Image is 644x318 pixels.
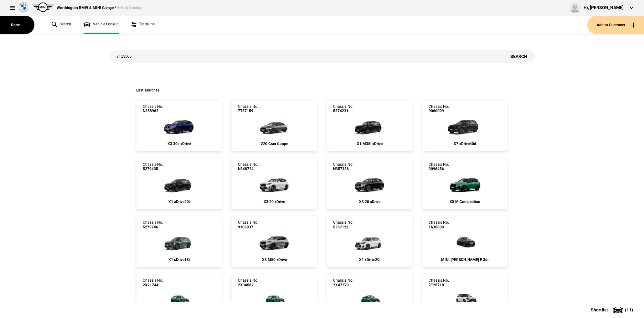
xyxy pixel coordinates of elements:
span: N348724 [238,167,258,171]
div: Chassis No. [143,104,163,113]
span: 2X21744 [143,283,163,287]
span: 2X34582 [238,283,258,287]
span: 5387122 [333,225,353,229]
div: MINI [PERSON_NAME] E 3dr [429,258,501,262]
div: X3 30e xDrive [143,142,215,146]
div: Chassis No. [143,278,163,287]
img: cosySec [448,229,482,254]
span: 9060009 [429,109,449,113]
div: Chassis No. [429,104,449,113]
div: Chassis No. [333,220,353,229]
img: cosySec [254,171,295,196]
div: X5 M Competition [429,200,501,204]
span: 2X47379 [333,283,353,287]
img: cosySec [158,113,200,138]
div: Chassis No. [238,162,258,171]
button: Search [502,50,535,63]
span: 5279435 [143,167,163,171]
img: bmw.png [19,3,28,12]
div: Hi, [PERSON_NAME] [584,5,624,11]
div: Chassis No. [429,278,449,287]
div: Chassis No. [238,278,258,287]
img: mini.png [32,3,54,12]
div: Chassis No. [333,104,353,113]
img: cosySec [349,113,390,138]
div: X3 M50 xDrive [238,258,311,262]
span: 9096456 [429,167,449,171]
img: cosySec [349,171,390,196]
div: X3 20 xDrive [238,200,311,204]
div: X7 xDrive40d [429,142,501,146]
img: cosySec [254,113,295,138]
img: cosySec [444,113,486,138]
div: Chassis No. [143,162,163,171]
span: Shortlist [591,308,608,312]
div: Chassis No. [143,220,163,229]
span: 7T37159 [238,109,258,113]
img: cosySec [162,287,196,312]
img: cosySec [258,287,291,312]
img: cosySec [158,229,200,254]
div: X1 M35i xDrive [333,142,406,146]
span: 5279746 [143,225,163,229]
span: N358963 [143,109,163,113]
span: 9108937 [238,225,258,229]
a: Vehicle Lookup [84,16,119,34]
a: Trade ins [131,16,155,34]
div: Chassis No. [333,278,353,287]
div: X1 xDrive20i [143,200,215,204]
div: Chassis No. [429,220,449,229]
span: 5374231 [333,109,353,113]
div: X1 xDrive20i [333,258,406,262]
button: Shortlist(11) [581,302,644,318]
img: cosySec [448,287,482,312]
div: Chassis No. [238,220,258,229]
img: cosySec [254,229,295,254]
div: Chassis No. [429,162,449,171]
div: Chassis No. [333,162,353,171]
span: 7T25718 [429,283,449,287]
div: Worthington BMW & MINI Garage / [57,5,142,11]
img: cosySec [353,287,386,312]
a: Search [52,16,71,34]
span: Last searches: [136,88,160,92]
div: X1 sDrive18i [143,258,215,262]
img: cosySec [444,171,486,196]
img: cosySec [158,171,200,196]
img: cosySec [349,229,390,254]
span: N357386 [333,167,353,171]
input: Enter vehicle chassis number or other identifier. [109,50,502,63]
span: TA36809 [429,225,449,229]
div: 220 Gran Coupe [238,142,311,146]
button: Add to Customer [587,16,644,34]
span: Vehicle Lookup [117,6,142,10]
div: Chassis No. [238,104,258,113]
span: ( 11 ) [625,308,633,312]
div: X3 20 xDrive [333,200,406,204]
